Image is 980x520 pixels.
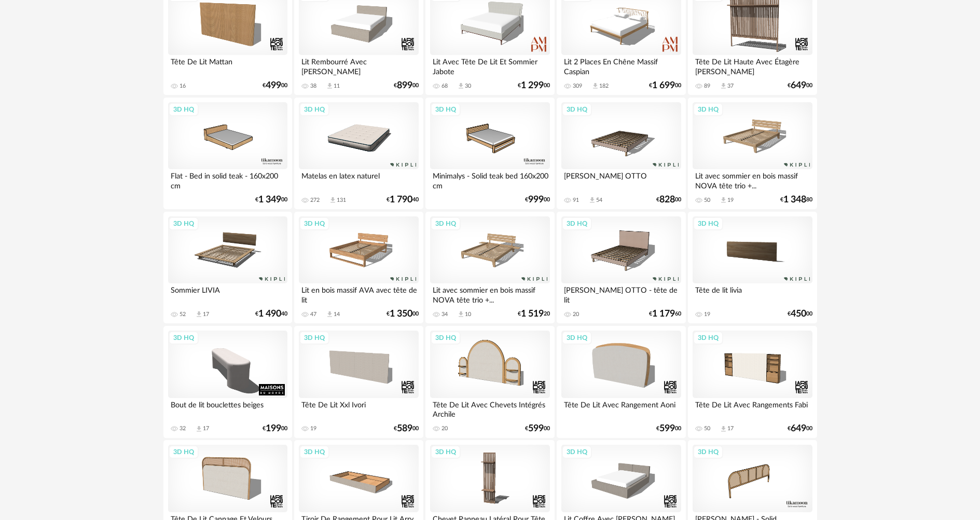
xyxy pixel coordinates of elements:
div: [PERSON_NAME] OTTO [561,169,681,190]
a: 3D HQ Lit avec sommier en bois massif NOVA tête trio +... 34 Download icon 10 €1 51920 [425,212,554,324]
a: 3D HQ Flat - Bed in solid teak - 160x200 cm €1 34900 [163,98,292,210]
div: Tête de lit livia [693,283,812,304]
div: € 00 [649,82,681,89]
span: Download icon [195,310,203,318]
span: 1 490 [258,310,281,318]
a: 3D HQ Tête De Lit Avec Rangements Fabi 50 Download icon 17 €64900 [688,326,817,438]
a: 3D HQ Tête De Lit Xxl Ivori 19 €58900 [294,326,423,438]
div: € 00 [263,425,287,432]
div: 52 [180,311,186,318]
div: Tête De Lit Avec Rangement Aoni [561,398,681,419]
div: 50 [704,425,710,432]
div: Lit avec sommier en bois massif NOVA tête trio +... [693,169,812,190]
a: 3D HQ Minimalys - Solid teak bed 160x200 cm €99900 [425,98,554,210]
div: 38 [310,83,316,90]
div: 91 [573,197,579,204]
span: Download icon [326,310,334,318]
div: 68 [441,83,448,90]
div: € 00 [263,82,287,89]
span: 1 350 [390,310,412,318]
div: Lit avec sommier en bois massif NOVA tête trio +... [430,283,549,304]
div: Lit Rembourré Avec [PERSON_NAME] [299,55,418,76]
div: 30 [465,83,471,90]
span: Download icon [720,196,727,204]
div: € 00 [525,425,550,432]
div: 17 [203,311,209,318]
span: 999 [528,196,544,203]
span: Download icon [457,310,465,318]
div: 3D HQ [169,445,199,459]
a: 3D HQ Matelas en latex naturel 272 Download icon 131 €1 79040 [294,98,423,210]
div: 3D HQ [562,331,592,345]
div: 50 [704,197,710,204]
span: 649 [791,425,806,432]
div: Bout de lit bouclettes beiges [168,398,287,419]
div: Minimalys - Solid teak bed 160x200 cm [430,169,549,190]
div: 182 [599,83,609,90]
div: 3D HQ [299,103,329,116]
div: Tête De Lit Avec Rangements Fabi [693,398,812,419]
div: Tête De Lit Mattan [168,55,287,76]
div: 17 [203,425,209,432]
div: 20 [441,425,448,432]
span: 1 519 [521,310,544,318]
span: 1 349 [258,196,281,203]
div: 19 [310,425,316,432]
div: 131 [337,197,346,204]
div: 3D HQ [693,331,723,345]
div: Sommier LIVIA [168,283,287,304]
div: Tête De Lit Haute Avec Étagère [PERSON_NAME] [693,55,812,76]
span: 649 [791,82,806,89]
div: € 00 [525,196,550,203]
div: € 60 [649,310,681,318]
a: 3D HQ Tête De Lit Avec Rangement Aoni €59900 [557,326,685,438]
span: 599 [528,425,544,432]
span: 1 179 [652,310,675,318]
div: 11 [334,83,340,90]
div: € 00 [518,82,550,89]
div: Lit en bois massif AVA avec tête de lit [299,283,418,304]
div: € 00 [394,425,419,432]
div: 16 [180,83,186,90]
div: [PERSON_NAME] OTTO - tête de lit [561,283,681,304]
div: 3D HQ [299,331,329,345]
div: 89 [704,83,710,90]
div: 3D HQ [693,103,723,116]
span: 1 699 [652,82,675,89]
span: 199 [266,425,281,432]
div: 32 [180,425,186,432]
a: 3D HQ Lit en bois massif AVA avec tête de lit 47 Download icon 14 €1 35000 [294,212,423,324]
div: 37 [727,83,734,90]
div: € 00 [656,196,681,203]
span: 499 [266,82,281,89]
span: 899 [397,82,412,89]
div: 3D HQ [169,103,199,116]
div: 47 [310,311,316,318]
div: Tête De Lit Xxl Ivori [299,398,418,419]
div: 3D HQ [431,331,461,345]
a: 3D HQ Lit avec sommier en bois massif NOVA tête trio +... 50 Download icon 19 €1 34880 [688,98,817,210]
a: 3D HQ Bout de lit bouclettes beiges 32 Download icon 17 €19900 [163,326,292,438]
span: Download icon [588,196,596,204]
div: € 40 [387,196,419,203]
div: € 40 [255,310,287,318]
div: 3D HQ [299,445,329,459]
div: 3D HQ [169,331,199,345]
div: 3D HQ [693,217,723,230]
div: 19 [704,311,710,318]
div: 54 [596,197,602,204]
a: 3D HQ [PERSON_NAME] OTTO - tête de lit 20 €1 17960 [557,212,685,324]
div: 10 [465,311,471,318]
div: Matelas en latex naturel [299,169,418,190]
div: 3D HQ [693,445,723,459]
div: Lit 2 Places En Chêne Massif Caspian [561,55,681,76]
div: € 00 [656,425,681,432]
div: 3D HQ [562,217,592,230]
div: € 00 [387,310,419,318]
div: € 00 [788,425,812,432]
div: 3D HQ [169,217,199,230]
div: 3D HQ [431,445,461,459]
div: 20 [573,311,579,318]
div: Lit Avec Tête De Lit Et Sommier Jabote [430,55,549,76]
span: 1 790 [390,196,412,203]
